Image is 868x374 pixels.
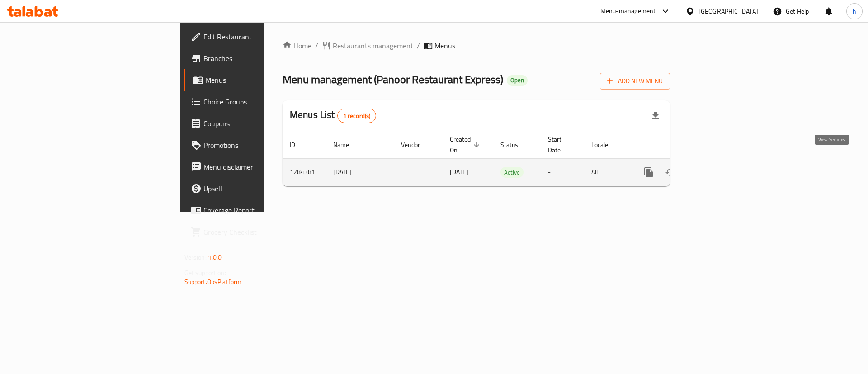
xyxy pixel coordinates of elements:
li: / [417,40,420,51]
span: Name [333,139,361,150]
span: Menus [205,75,318,85]
a: Coupons [184,113,325,134]
table: enhanced table [283,131,732,186]
td: - [541,158,584,186]
div: Menu-management [600,6,656,17]
a: Coverage Report [184,199,325,221]
a: Menus [184,69,325,91]
button: Add New Menu [600,73,670,90]
span: Coupons [203,118,318,129]
a: Restaurants management [322,40,413,51]
span: Coverage Report [203,205,318,216]
span: Choice Groups [203,96,318,107]
span: [DATE] [450,166,468,178]
span: Menus [434,40,455,51]
span: Vendor [401,139,432,150]
span: Promotions [203,140,318,151]
nav: breadcrumb [283,40,670,51]
span: Start Date [548,134,573,156]
div: Active [500,167,524,178]
th: Actions [631,131,732,159]
a: Upsell [184,178,325,199]
span: Upsell [203,183,318,194]
span: Add New Menu [607,76,663,87]
span: Get support on: [184,267,226,279]
span: Active [500,167,524,178]
span: 1 record(s) [338,112,376,120]
span: Menu disclaimer [203,161,318,172]
span: Created On [450,134,482,156]
span: 1.0.0 [208,251,222,263]
span: Restaurants management [333,40,413,51]
span: Edit Restaurant [203,31,318,42]
span: Grocery Checklist [203,227,318,237]
div: [GEOGRAPHIC_DATA] [698,6,758,16]
button: more [638,161,660,183]
div: Open [507,75,528,86]
span: Status [500,139,530,150]
span: h [853,6,856,16]
a: Branches [184,47,325,69]
a: Choice Groups [184,91,325,113]
span: Open [507,76,528,84]
span: ID [290,139,307,150]
button: Change Status [660,161,681,183]
a: Menu disclaimer [184,156,325,178]
a: Support.OpsPlatform [184,276,242,288]
td: [DATE] [326,158,394,186]
div: Export file [645,105,666,127]
span: Locale [591,139,620,150]
span: Version: [184,251,207,263]
span: Branches [203,53,318,64]
td: All [584,158,631,186]
h2: Menus List [290,108,376,123]
div: Total records count [337,109,377,123]
a: Grocery Checklist [184,221,325,243]
a: Edit Restaurant [184,26,325,47]
a: Promotions [184,134,325,156]
span: Menu management ( Panoor Restaurant Express ) [283,69,503,90]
